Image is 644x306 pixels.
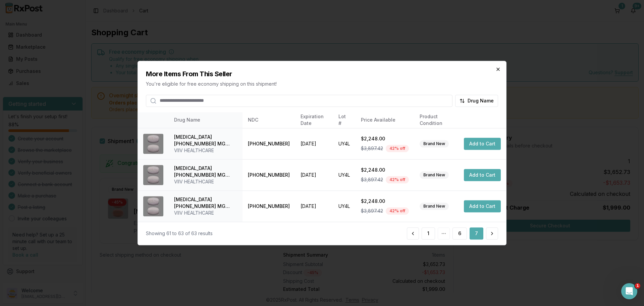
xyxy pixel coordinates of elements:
div: [MEDICAL_DATA] [PHONE_NUMBER] MG TABS [174,165,237,178]
div: $2,248.00 [361,135,409,142]
div: [MEDICAL_DATA] [PHONE_NUMBER] MG TABS [174,196,237,210]
span: $3,897.42 [361,176,383,183]
div: 42 % off [386,207,409,215]
div: $2,248.00 [361,167,409,173]
button: 6 [452,227,467,239]
div: [MEDICAL_DATA] [PHONE_NUMBER] MG TABS [174,134,237,147]
td: UY4L [333,160,355,191]
button: Add to Cart [464,138,501,150]
img: Triumeq 600-50-300 MG TABS [143,134,163,154]
th: NDC [243,112,295,128]
div: VIIV HEALTHCARE [174,147,237,154]
span: $3,897.42 [361,208,383,214]
button: 1 [422,227,435,239]
th: Drug Name [169,112,243,128]
div: 42 % off [386,176,409,183]
th: Price Available [356,112,414,128]
div: $2,248.00 [361,198,409,205]
td: [PHONE_NUMBER] [243,128,295,160]
div: Brand New [420,140,449,147]
td: [DATE] [295,160,333,191]
div: VIIV HEALTHCARE [174,178,237,185]
div: Showing 61 to 63 of 63 results [146,230,213,237]
td: [DATE] [295,191,333,222]
th: Lot # [333,112,355,128]
div: VIIV HEALTHCARE [174,210,237,216]
div: Brand New [420,203,449,210]
span: $3,897.42 [361,145,383,152]
span: Drug Name [468,97,494,104]
p: You're eligible for free economy shipping on this shipment! [146,81,498,87]
button: Drug Name [455,95,498,107]
div: 42 % off [386,145,409,152]
h2: More Items From This Seller [146,69,498,79]
td: [PHONE_NUMBER] [243,191,295,222]
button: 7 [470,227,483,239]
img: Triumeq 600-50-300 MG TABS [143,165,163,185]
td: UY4L [333,128,355,160]
th: Product Condition [414,112,459,128]
div: Brand New [420,171,449,179]
button: Add to Cart [464,200,501,212]
td: UY4L [333,191,355,222]
th: Expiration Date [295,112,333,128]
span: 1 [635,283,640,289]
iframe: Intercom live chat [621,283,637,299]
td: [DATE] [295,128,333,160]
button: Add to Cart [464,169,501,181]
td: [PHONE_NUMBER] [243,160,295,191]
img: Triumeq 600-50-300 MG TABS [143,196,163,216]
